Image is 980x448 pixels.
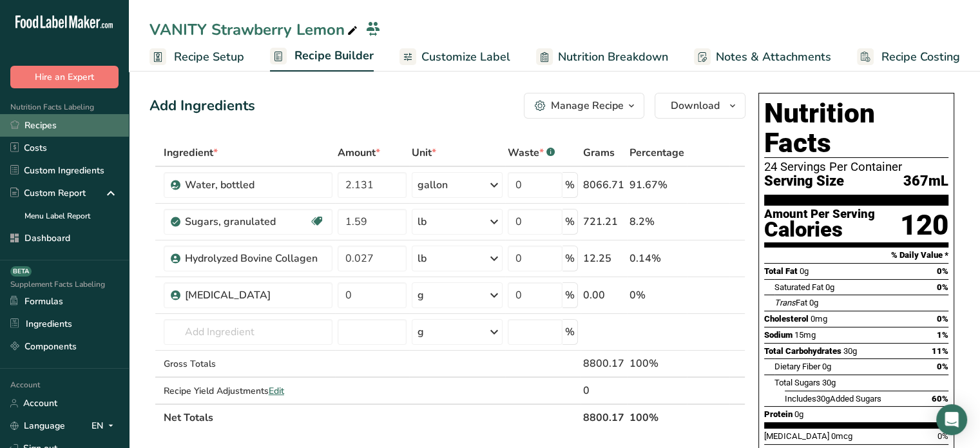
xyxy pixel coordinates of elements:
[764,431,829,441] span: [MEDICAL_DATA]
[764,330,793,340] span: Sodium
[774,298,796,307] i: Trans
[185,287,325,303] div: [MEDICAL_DATA]
[655,93,745,119] button: Download
[764,173,844,190] span: Serving Size
[774,282,823,292] span: Saturated Fat
[764,266,798,276] span: Total Fat
[583,383,624,398] div: 0
[764,99,948,158] h1: Nutrition Facts
[764,208,875,220] div: Amount Per Serving
[10,266,32,277] div: BETA
[583,177,624,193] div: 8066.71
[764,409,793,419] span: Protein
[774,378,820,387] span: Total Sugars
[627,404,687,431] th: 100%
[164,319,332,345] input: Add Ingredient
[764,314,809,324] span: Cholesterol
[900,208,948,242] div: 120
[629,177,684,193] div: 91.67%
[185,214,309,229] div: Sugars, granulated
[937,266,948,276] span: 0%
[764,248,948,263] section: % Daily Value *
[937,362,948,371] span: 0%
[785,394,881,404] span: Includes Added Sugars
[581,404,627,431] th: 8800.17
[294,47,374,64] span: Recipe Builder
[936,404,967,435] div: Open Intercom Messenger
[583,356,624,371] div: 8800.17
[843,346,857,356] span: 30g
[149,95,255,117] div: Add Ingredients
[536,43,668,72] a: Nutrition Breakdown
[551,98,624,113] div: Manage Recipe
[185,177,325,193] div: Water, bottled
[149,43,244,72] a: Recipe Setup
[418,251,427,266] div: lb
[161,404,581,431] th: Net Totals
[932,346,948,356] span: 11%
[583,251,624,266] div: 12.25
[764,161,948,173] div: 24 Servings Per Container
[270,41,374,72] a: Recipe Builder
[816,394,830,404] span: 30g
[629,287,684,303] div: 0%
[629,214,684,229] div: 8.2%
[831,431,852,441] span: 0mcg
[774,362,820,371] span: Dietary Fiber
[10,414,65,437] a: Language
[937,282,948,292] span: 0%
[825,282,834,292] span: 0g
[418,324,424,340] div: g
[800,266,809,276] span: 0g
[937,431,948,441] span: 0%
[91,418,119,434] div: EN
[774,298,807,307] span: Fat
[794,409,803,419] span: 0g
[399,43,510,72] a: Customize Label
[764,220,875,239] div: Calories
[164,145,218,161] span: Ingredient
[629,251,684,266] div: 0.14%
[629,356,684,371] div: 100%
[524,93,644,119] button: Manage Recipe
[694,43,831,72] a: Notes & Attachments
[583,287,624,303] div: 0.00
[508,145,555,161] div: Waste
[811,314,827,324] span: 0mg
[418,287,424,303] div: g
[857,43,960,72] a: Recipe Costing
[903,173,948,190] span: 367mL
[558,48,668,66] span: Nutrition Breakdown
[10,66,119,88] button: Hire an Expert
[10,186,86,200] div: Custom Report
[412,145,436,161] span: Unit
[794,330,816,340] span: 15mg
[629,145,684,161] span: Percentage
[418,177,448,193] div: gallon
[881,48,960,66] span: Recipe Costing
[822,378,836,387] span: 30g
[932,394,948,404] span: 60%
[822,362,831,371] span: 0g
[269,385,284,397] span: Edit
[583,145,615,161] span: Grams
[937,314,948,324] span: 0%
[338,145,380,161] span: Amount
[583,214,624,229] div: 721.21
[937,330,948,340] span: 1%
[716,48,831,66] span: Notes & Attachments
[185,251,325,266] div: Hydrolyzed Bovine Collagen
[418,214,427,229] div: lb
[174,48,244,66] span: Recipe Setup
[421,48,510,66] span: Customize Label
[149,18,360,41] div: VANITY Strawberry Lemon
[764,346,841,356] span: Total Carbohydrates
[671,98,720,113] span: Download
[164,384,332,398] div: Recipe Yield Adjustments
[164,357,332,371] div: Gross Totals
[809,298,818,307] span: 0g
